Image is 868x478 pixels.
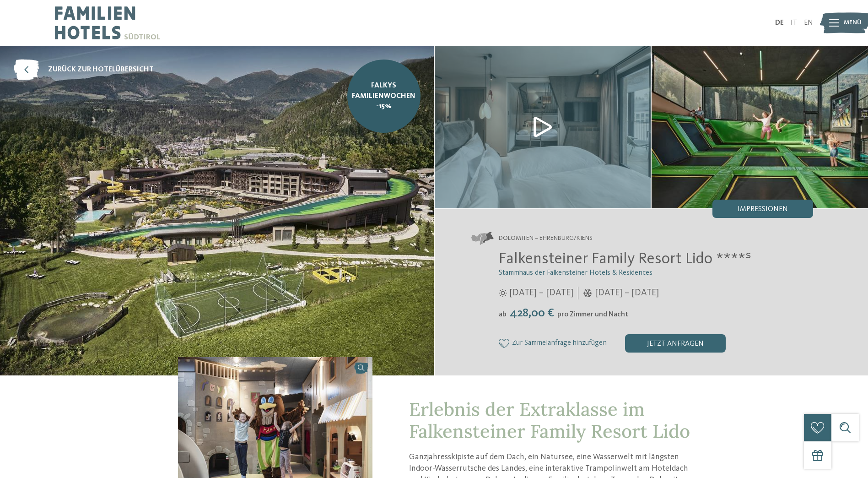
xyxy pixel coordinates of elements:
[791,19,797,27] a: IT
[499,289,507,297] i: Öffnungszeiten im Sommer
[625,334,726,353] div: jetzt anfragen
[804,19,813,27] a: EN
[499,234,593,243] span: Dolomiten – Ehrenburg/Kiens
[409,397,690,443] span: Erlebnis der Extraklasse im Falkensteiner Family Resort Lido
[499,311,507,318] span: ab
[775,19,784,27] a: DE
[507,307,556,319] span: 428,00 €
[347,60,421,133] a: Falkys Familienwochen -15%
[352,81,415,111] span: Falkys Familienwochen -15%
[595,287,659,299] span: [DATE] – [DATE]
[557,311,628,318] span: pro Zimmer und Nacht
[738,206,788,213] span: Impressionen
[435,46,651,208] img: Das Familienhotel nahe den Dolomiten mit besonderem Charakter
[14,60,154,80] a: zurück zur Hotelübersicht
[499,251,751,267] span: Falkensteiner Family Resort Lido ****ˢ
[583,289,593,297] i: Öffnungszeiten im Winter
[509,287,573,299] span: [DATE] – [DATE]
[512,339,607,348] span: Zur Sammelanfrage hinzufügen
[844,18,862,27] span: Menü
[499,269,652,277] span: Stammhaus der Falkensteiner Hotels & Residences
[652,46,868,208] img: Das Familienhotel nahe den Dolomiten mit besonderem Charakter
[48,65,154,75] span: zurück zur Hotelübersicht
